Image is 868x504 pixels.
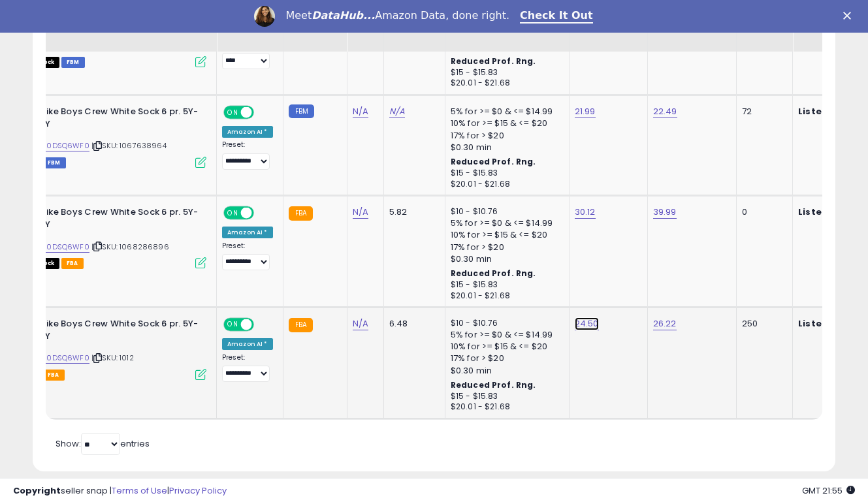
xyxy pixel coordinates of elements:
[222,338,273,350] div: Amazon AI *
[653,206,677,219] a: 39.99
[451,67,559,78] div: $15 - $15.83
[285,9,509,22] div: Meet Amazon Data, done right.
[451,142,559,153] div: $0.30 min
[451,379,536,390] b: Reduced Prof. Rng.
[451,253,559,265] div: $0.30 min
[451,402,559,413] div: $20.01 - $21.68
[91,353,134,363] span: | SKU: 1012
[389,206,435,218] div: 5.82
[112,484,167,497] a: Terms of Use
[252,319,273,330] span: OFF
[91,140,167,151] span: | SKU: 1067638964
[575,206,596,219] a: 30.12
[353,317,368,330] a: N/A
[451,353,559,364] div: 17% for > $20
[225,208,241,219] span: ON
[40,206,199,234] b: Nike Boys Crew White Sock 6 pr. 5Y-7Y
[653,317,677,330] a: 26.22
[225,319,241,330] span: ON
[252,208,273,219] span: OFF
[451,291,559,302] div: $20.01 - $21.68
[353,206,368,219] a: N/A
[222,126,273,138] div: Amazon AI *
[40,318,199,345] b: Nike Boys Crew White Sock 6 pr. 5Y-7Y
[40,106,199,133] b: Nike Boys Crew White Sock 6 pr. 5Y-7Y
[451,391,559,402] div: $15 - $15.83
[225,107,241,118] span: ON
[61,57,85,68] span: FBM
[252,107,273,118] span: OFF
[520,9,593,24] a: Check It Out
[451,318,559,329] div: $10 - $10.76
[451,365,559,377] div: $0.30 min
[222,353,273,383] div: Preset:
[798,206,858,218] b: Listed Price:
[222,227,273,238] div: Amazon AI *
[802,484,855,497] span: 2025-10-12 21:55 GMT
[451,329,559,341] div: 5% for >= $0 & <= $14.99
[222,40,273,69] div: Preset:
[451,118,559,129] div: 10% for >= $15 & <= $20
[389,105,405,118] a: N/A
[289,206,313,221] small: FBA
[742,106,782,118] div: 72
[289,318,313,332] small: FBA
[451,78,559,89] div: $20.01 - $21.68
[742,318,782,330] div: 250
[353,105,368,118] a: N/A
[169,484,227,497] a: Privacy Policy
[42,370,65,381] span: FBA
[451,206,559,217] div: $10 - $10.76
[312,9,375,22] i: DataHub...
[451,179,559,190] div: $20.01 - $21.68
[451,341,559,353] div: 10% for >= $15 & <= $20
[56,437,150,450] span: Show: entries
[798,317,858,330] b: Listed Price:
[798,105,858,118] b: Listed Price:
[61,258,84,269] span: FBA
[451,217,559,229] div: 5% for >= $0 & <= $14.99
[289,104,314,118] small: FBM
[451,130,559,142] div: 17% for > $20
[10,318,206,379] div: ASIN:
[13,485,227,497] div: seller snap | |
[254,6,275,27] img: Profile image for Georgie
[10,106,206,166] div: ASIN:
[451,55,536,67] b: Reduced Prof. Rng.
[222,140,273,170] div: Preset:
[451,106,559,118] div: 5% for >= $0 & <= $14.99
[451,156,536,167] b: Reduced Prof. Rng.
[37,140,89,151] a: B00DSQ6WF0
[843,12,856,20] div: Close
[42,157,66,168] span: FBM
[222,242,273,271] div: Preset:
[389,318,435,330] div: 6.48
[451,242,559,253] div: 17% for > $20
[451,279,559,291] div: $15 - $15.83
[13,484,61,497] strong: Copyright
[653,105,677,118] a: 22.49
[575,317,599,330] a: 24.50
[91,242,169,252] span: | SKU: 1068286896
[575,105,596,118] a: 21.99
[37,353,89,364] a: B00DSQ6WF0
[451,168,559,179] div: $15 - $15.83
[10,206,206,267] div: ASIN:
[37,242,89,253] a: B00DSQ6WF0
[742,206,782,218] div: 0
[451,229,559,241] div: 10% for >= $15 & <= $20
[451,268,536,279] b: Reduced Prof. Rng.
